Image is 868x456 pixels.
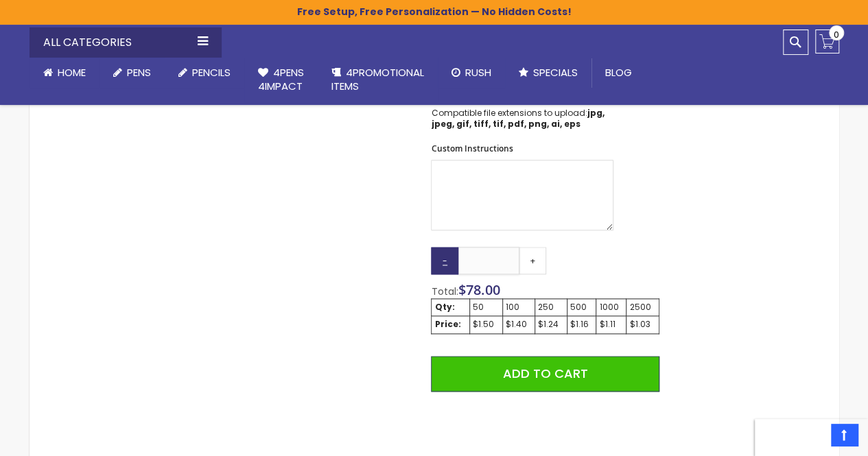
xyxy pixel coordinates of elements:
div: $1.03 [629,319,656,330]
a: + [519,247,546,274]
span: Pens [127,65,151,80]
div: $1.11 [599,319,623,330]
button: Add to Cart [431,356,659,392]
a: Specials [505,58,591,88]
div: $1.16 [570,319,594,330]
span: Add to Cart [503,365,588,382]
span: Blog [605,65,632,80]
iframe: Google Customer Reviews [755,419,868,456]
span: Total: [431,285,458,298]
strong: Qty: [434,301,454,313]
div: $1.50 [473,319,500,330]
a: Blog [591,58,646,88]
div: 250 [538,302,563,313]
strong: Price: [434,318,460,330]
div: 2500 [629,302,656,313]
div: $1.40 [506,319,532,330]
a: Home [30,58,99,88]
div: 500 [570,302,594,313]
a: 4PROMOTIONALITEMS [318,58,438,102]
span: Specials [533,65,578,80]
strong: jpg, jpeg, gif, tiff, tif, pdf, png, ai, eps [431,107,604,130]
a: 0 [815,29,839,53]
a: Rush [438,58,505,88]
span: 4Pens 4impact [258,65,304,93]
span: 4PROMOTIONAL ITEMS [331,65,424,93]
span: Pencils [192,65,231,80]
a: - [431,247,458,274]
span: Rush [465,65,491,80]
div: $1.24 [538,319,563,330]
a: 4Pens4impact [244,58,318,102]
div: 100 [506,302,532,313]
span: $ [458,280,500,299]
div: 1000 [599,302,623,313]
span: 78.00 [465,280,500,299]
div: All Categories [30,27,222,58]
span: Custom Instructions [431,143,513,154]
a: Pencils [165,58,244,88]
span: Home [58,65,86,80]
p: Compatible file extensions to upload: [431,108,613,130]
a: Pens [99,58,165,88]
span: 0 [834,28,839,41]
div: 50 [473,302,500,313]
